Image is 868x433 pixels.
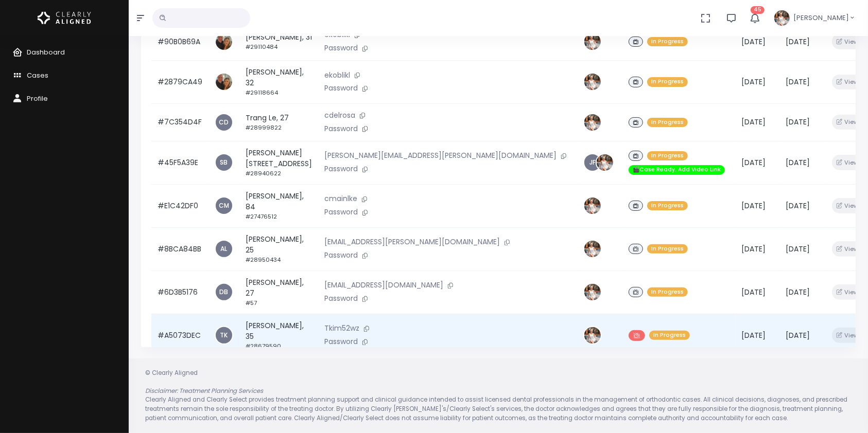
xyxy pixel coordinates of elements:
[239,270,318,314] td: [PERSON_NAME], 27
[741,287,766,297] span: [DATE]
[324,70,571,81] p: ekoblikl
[239,103,318,141] td: Trang Le, 27
[151,60,209,103] td: #2879CA49
[246,299,257,307] small: #57
[246,212,277,221] small: #27476512
[216,197,232,214] a: CM
[647,151,688,161] span: In Progress
[151,141,209,184] td: #45F5A39E
[151,314,209,357] td: #A5073DEC
[786,287,810,297] span: [DATE]
[773,9,791,27] img: Header Avatar
[246,169,281,177] small: #28940622
[647,37,688,47] span: In Progress
[239,23,318,61] td: [PERSON_NAME], 31
[751,6,765,14] span: 45
[741,77,766,87] span: [DATE]
[246,256,281,264] small: #28950434
[216,284,232,300] a: DB
[647,287,688,297] span: In Progress
[216,154,232,171] a: SB
[246,123,282,132] small: #28999822
[324,250,571,261] p: Password
[741,201,766,211] span: [DATE]
[216,241,232,257] a: AL
[216,114,232,131] a: CD
[324,123,571,135] p: Password
[135,369,862,423] div: © Clearly Aligned Clearly Aligned and Clearly Select provides treatment planning support and clin...
[27,70,48,80] span: Cases
[786,157,810,168] span: [DATE]
[786,77,810,87] span: [DATE]
[647,244,688,254] span: In Progress
[324,193,571,205] p: cmainlke
[239,60,318,103] td: [PERSON_NAME], 32
[647,118,688,128] span: In Progress
[38,7,91,29] img: Logo Horizontal
[324,150,571,161] p: [PERSON_NAME][EMAIL_ADDRESS][PERSON_NAME][DOMAIN_NAME]
[786,330,810,340] span: [DATE]
[239,184,318,227] td: [PERSON_NAME], 84
[324,336,571,348] p: Password
[786,117,810,127] span: [DATE]
[151,184,209,227] td: #E1C42DF0
[324,293,571,304] p: Password
[649,331,690,340] span: In Progress
[151,227,209,270] td: #8BCA84BB
[151,103,209,141] td: #7C354D4F
[584,154,601,171] a: JF
[324,323,571,334] p: Tkim52wz
[647,201,688,211] span: In Progress
[793,13,849,23] span: [PERSON_NAME]
[145,387,263,395] em: Disclaimer: Treatment Planning Services
[239,141,318,184] td: [PERSON_NAME][STREET_ADDRESS]
[786,201,810,211] span: [DATE]
[786,37,810,47] span: [DATE]
[324,164,571,175] p: Password
[741,244,766,254] span: [DATE]
[239,227,318,270] td: [PERSON_NAME], 25
[246,43,277,51] small: #29110484
[741,37,766,47] span: [DATE]
[246,342,281,350] small: #28679590
[647,77,688,87] span: In Progress
[246,88,278,97] small: #29118664
[786,244,810,254] span: [DATE]
[741,117,766,127] span: [DATE]
[324,110,571,121] p: cdelrosa
[629,165,725,175] span: 🎬Case Ready. Add Video Link
[324,280,571,291] p: [EMAIL_ADDRESS][DOMAIN_NAME]
[27,47,65,57] span: Dashboard
[324,43,571,54] p: Password
[216,327,232,344] a: TK
[741,330,766,340] span: [DATE]
[324,83,571,94] p: Password
[741,157,766,168] span: [DATE]
[324,207,571,218] p: Password
[27,94,48,103] span: Profile
[151,23,209,61] td: #90B0B69A
[151,270,209,314] td: #6D3B5176
[324,237,571,248] p: [EMAIL_ADDRESS][PERSON_NAME][DOMAIN_NAME]
[239,314,318,357] td: [PERSON_NAME], 35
